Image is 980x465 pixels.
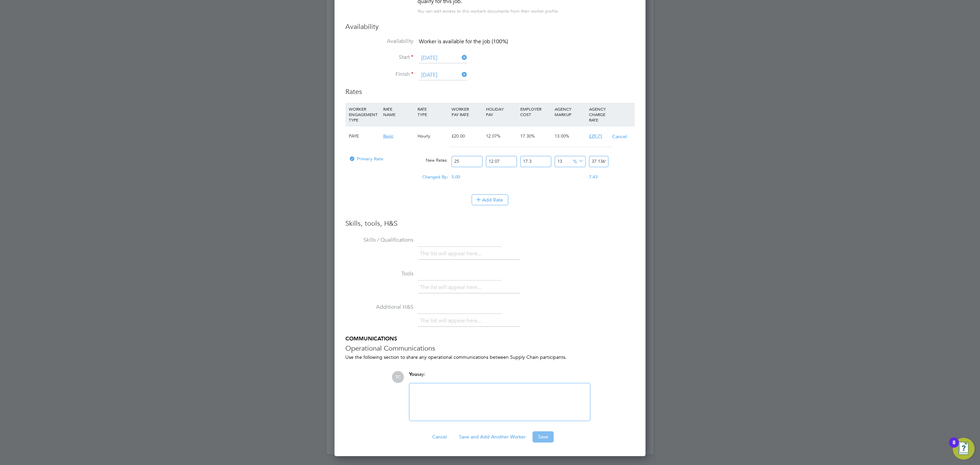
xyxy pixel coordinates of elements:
[345,270,413,277] label: Tools
[519,103,553,121] div: EMPLOYER COST
[416,126,450,146] div: Hourly
[409,371,417,377] span: You
[452,174,460,180] span: 5.00
[416,154,450,167] div: New Rates:
[349,156,383,162] span: Primary Rate
[587,103,610,126] div: AGENCY CHARGE RATE
[612,133,627,140] button: Cancel
[409,371,590,383] div: say:
[484,103,519,121] div: HOLIDAY PAY
[381,103,416,121] div: RATE NAME
[345,354,635,360] div: Use the following section to share any operational communications between Supply Chain participants.
[345,237,413,244] label: Skills / Qualifications
[520,133,535,139] span: 17.30%
[571,157,585,164] span: %
[589,174,598,180] span: 7.43
[345,71,413,78] label: Finish
[347,103,381,126] div: WORKER ENGAGEMENT TYPE
[486,133,501,139] span: 12.07%
[420,316,484,325] li: The list will appear here...
[345,219,635,228] h3: Skills, tools, H&S
[345,335,635,342] h5: COMMUNICATIONS
[347,171,450,183] div: Changed By:
[345,22,635,31] h3: Availability
[553,103,587,121] div: AGENCY MARKUP
[347,126,381,146] div: PAYE
[345,304,413,311] label: Additional H&S
[953,438,975,460] button: Open Resource Center, 8 new notifications
[472,194,508,205] button: Add Rate
[383,133,393,139] span: Basic
[419,53,467,63] input: Select one
[419,38,508,45] span: Worker is available for the job (100%)
[420,249,484,258] li: The list will appear here...
[416,103,450,121] div: RATE TYPE
[420,283,484,292] li: The list will appear here...
[419,70,467,80] input: Select one
[555,133,569,139] span: 13.00%
[450,103,484,121] div: WORKER PAY RATE
[392,371,404,383] span: TC
[427,431,452,442] button: Cancel
[418,7,559,15] div: You can edit access to this worker’s documents from their worker profile.
[345,54,413,61] label: Start
[345,38,413,45] label: Availability
[533,431,554,442] button: Save
[345,87,635,96] h3: Rates
[589,133,602,139] span: £29.71
[345,344,635,353] h3: Operational Communications
[450,126,484,146] div: £20.00
[952,443,955,451] div: 8
[454,431,531,442] button: Save and Add Another Worker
